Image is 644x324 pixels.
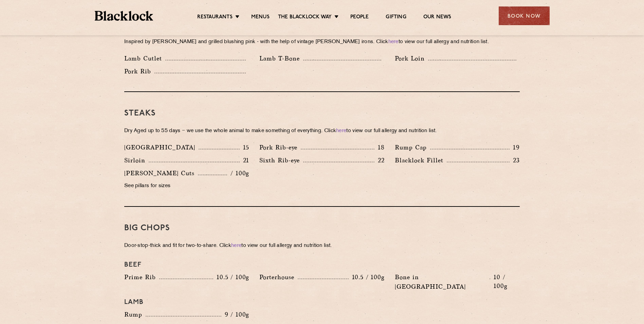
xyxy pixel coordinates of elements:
[124,37,520,47] p: Inspired by [PERSON_NAME] and grilled blushing pink - with the help of vintage [PERSON_NAME] iron...
[227,169,249,178] p: / 100g
[423,14,452,21] a: Our News
[124,126,520,136] p: Dry Aged up to 55 days − we use the whole animal to make something of everything. Click to view o...
[349,273,385,282] p: 10.5 / 100g
[240,143,250,152] p: 15
[124,181,249,191] p: See pillars for sizes
[374,156,385,165] p: 22
[124,261,520,269] h4: Beef
[124,310,146,319] p: Rump
[259,272,298,282] p: Porterhouse
[221,310,250,319] p: 9 / 100g
[251,14,270,21] a: Menus
[124,168,198,178] p: [PERSON_NAME] Cuts
[231,243,241,248] a: here
[395,272,490,291] p: Bone in [GEOGRAPHIC_DATA]
[259,54,303,63] p: Lamb T-Bone
[240,156,250,165] p: 21
[336,128,346,133] a: here
[278,14,332,21] a: The Blacklock Way
[490,273,520,290] p: 10 / 100g
[124,298,520,306] h4: Lamb
[510,143,520,152] p: 19
[213,273,249,282] p: 10.5 / 100g
[374,143,385,152] p: 18
[510,156,520,165] p: 23
[350,14,369,21] a: People
[124,143,199,152] p: [GEOGRAPHIC_DATA]
[259,156,303,165] p: Sixth Rib-eye
[197,14,233,21] a: Restaurants
[124,109,520,118] h3: Steaks
[395,156,447,165] p: Blacklock Fillet
[95,11,153,21] img: BL_Textured_Logo-footer-cropped.svg
[124,54,165,63] p: Lamb Cutlet
[395,54,428,63] p: Pork Loin
[124,241,520,251] p: Door-stop-thick and fit for two-to-share. Click to view our full allergy and nutrition list.
[124,272,159,282] p: Prime Rib
[124,224,520,233] h3: Big Chops
[124,67,154,76] p: Pork Rib
[388,39,399,44] a: here
[259,143,301,152] p: Pork Rib-eye
[386,14,406,21] a: Gifting
[395,143,430,152] p: Rump Cap
[124,156,149,165] p: Sirloin
[499,6,550,25] div: Book Now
